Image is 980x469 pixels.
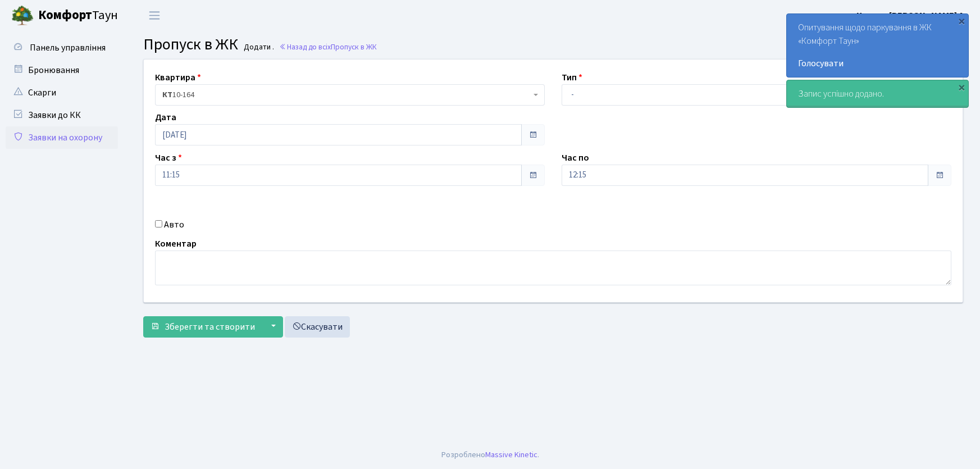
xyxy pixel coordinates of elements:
[956,15,967,26] div: ×
[140,6,168,25] button: Переключити навігацію
[143,316,262,338] button: Зберегти та створити
[6,126,118,149] a: Заявки на охорону
[787,80,968,107] div: Запис успішно додано.
[6,104,118,126] a: Заявки до КК
[331,42,377,52] span: Пропуск в ЖК
[798,57,957,70] a: Голосувати
[155,84,545,106] span: <b>КТ</b>&nbsp;&nbsp;&nbsp;&nbsp;10-164
[165,321,255,333] span: Зберегти та створити
[856,10,967,22] b: Цитрус [PERSON_NAME] А.
[285,316,350,338] a: Скасувати
[143,33,238,56] span: Пропуск в ЖК
[11,4,34,27] img: logo.png
[441,449,539,461] div: Розроблено .
[155,151,182,165] label: Час з
[787,14,968,77] div: Опитування щодо паркування в ЖК «Комфорт Таун»
[241,43,274,52] small: Додати .
[279,42,377,52] a: Назад до всіхПропуск в ЖК
[155,71,201,84] label: Квартира
[6,59,118,81] a: Бронювання
[162,89,531,101] span: <b>КТ</b>&nbsp;&nbsp;&nbsp;&nbsp;10-164
[485,449,537,461] a: Massive Kinetic
[856,9,967,22] a: Цитрус [PERSON_NAME] А.
[6,37,118,59] a: Панель управління
[38,6,118,25] span: Таун
[38,6,92,24] b: Комфорт
[155,237,197,251] label: Коментар
[562,71,582,84] label: Тип
[30,42,106,54] span: Панель управління
[164,218,184,231] label: Авто
[562,151,589,165] label: Час по
[956,81,967,93] div: ×
[6,81,118,104] a: Скарги
[155,111,176,124] label: Дата
[162,89,172,101] b: КТ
